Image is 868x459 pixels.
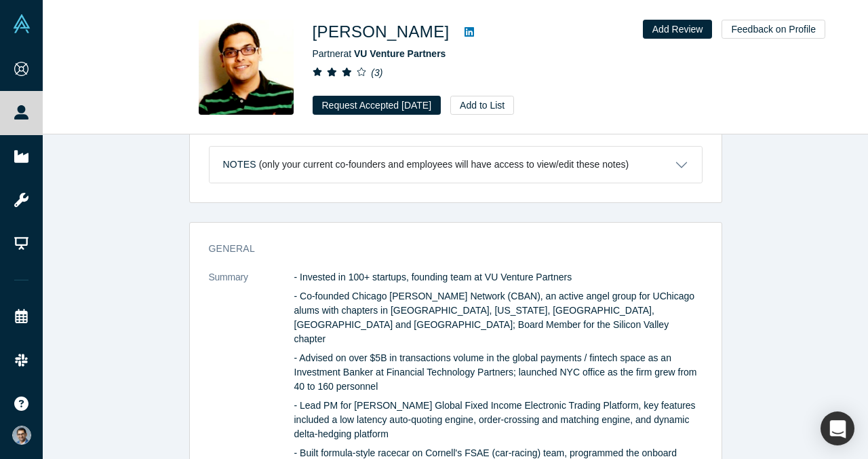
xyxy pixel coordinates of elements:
i: ( 3 ) [371,67,382,78]
p: (only your current co-founders and employees will have access to view/edit these notes) [259,159,629,170]
button: Add Review [643,20,713,39]
p: - Lead PM for [PERSON_NAME] Global Fixed Income Electronic Trading Platform, key features include... [294,399,703,441]
h3: General [209,242,684,256]
button: Request Accepted [DATE] [313,96,441,115]
h1: [PERSON_NAME] [313,20,450,44]
button: Add to List [450,96,514,115]
span: Partner at [313,48,446,59]
p: - Invested in 100+ startups, founding team at VU Venture Partners [294,270,703,284]
p: - Co-founded Chicago [PERSON_NAME] Network (CBAN), an active angel group for UChicago alums with ... [294,289,703,346]
img: Alchemist Vault Logo [12,14,31,33]
h3: Notes [223,158,256,172]
button: Feedback on Profile [722,20,825,39]
button: Notes (only your current co-founders and employees will have access to view/edit these notes) [210,147,702,183]
img: Aakash Jain's Profile Image [199,20,294,115]
a: VU Venture Partners [354,48,446,59]
img: VP Singh's Account [12,426,31,445]
p: - Advised on over $5B in transactions volume in the global payments / fintech space as an Investm... [294,351,703,394]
